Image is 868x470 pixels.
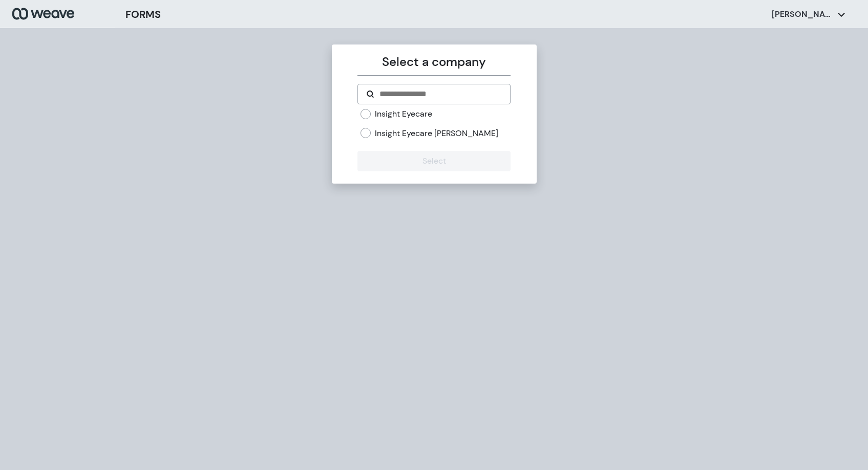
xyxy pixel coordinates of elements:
[378,88,502,100] input: Search
[375,108,432,120] label: Insight Eyecare
[357,53,511,71] p: Select a company
[772,9,833,20] p: [PERSON_NAME]
[375,128,498,139] label: Insight Eyecare [PERSON_NAME]
[125,7,161,22] h3: FORMS
[357,151,511,171] button: Select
